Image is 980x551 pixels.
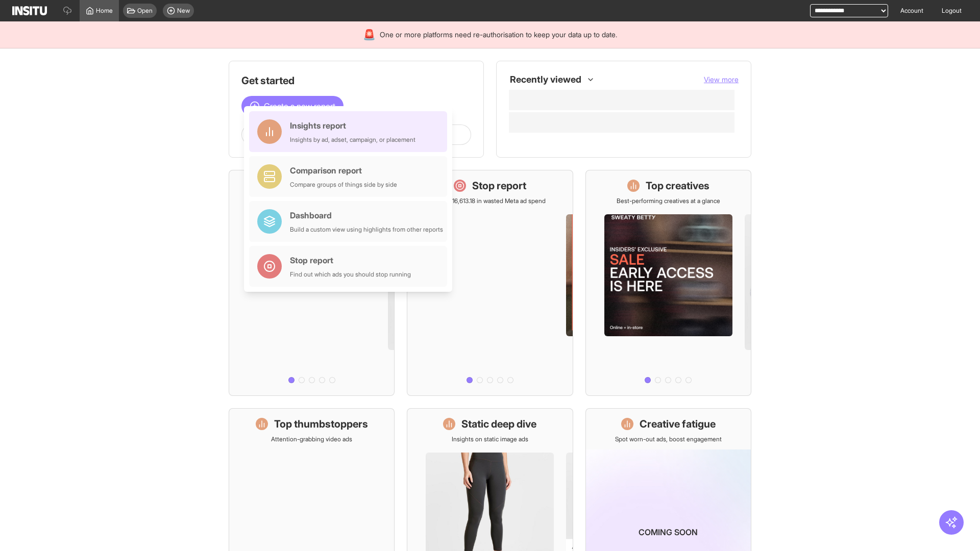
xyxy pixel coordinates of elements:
div: Insights by ad, adset, campaign, or placement [290,136,415,144]
span: View more [704,75,739,84]
h1: Top thumbstoppers [274,417,368,431]
span: Home [96,7,113,15]
h1: Static deep dive [461,417,536,431]
p: Attention-grabbing video ads [271,435,352,443]
button: View more [704,74,739,85]
h1: Stop report [472,179,526,193]
h1: Get started [241,73,471,88]
a: Top creativesBest-performing creatives at a glance [585,170,751,396]
div: 🚨 [363,28,376,42]
p: Save £16,613.18 in wasted Meta ad spend [434,197,546,205]
div: Stop report [290,254,411,266]
div: Build a custom view using highlights from other reports [290,226,443,234]
span: Create a new report [264,100,335,112]
div: Find out which ads you should stop running [290,270,411,279]
div: Dashboard [290,209,443,221]
div: Comparison report [290,164,397,177]
img: Logo [12,6,47,15]
a: What's live nowSee all active ads instantly [229,170,395,396]
div: Compare groups of things side by side [290,181,397,189]
div: Insights report [290,119,415,132]
span: Open [137,7,153,15]
a: Stop reportSave £16,613.18 in wasted Meta ad spend [407,170,573,396]
p: Insights on static image ads [452,435,528,443]
span: One or more platforms need re-authorisation to keep your data up to date. [380,30,617,40]
h1: Top creatives [646,179,709,193]
button: Create a new report [241,96,344,116]
span: New [177,7,190,15]
p: Best-performing creatives at a glance [617,197,720,205]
